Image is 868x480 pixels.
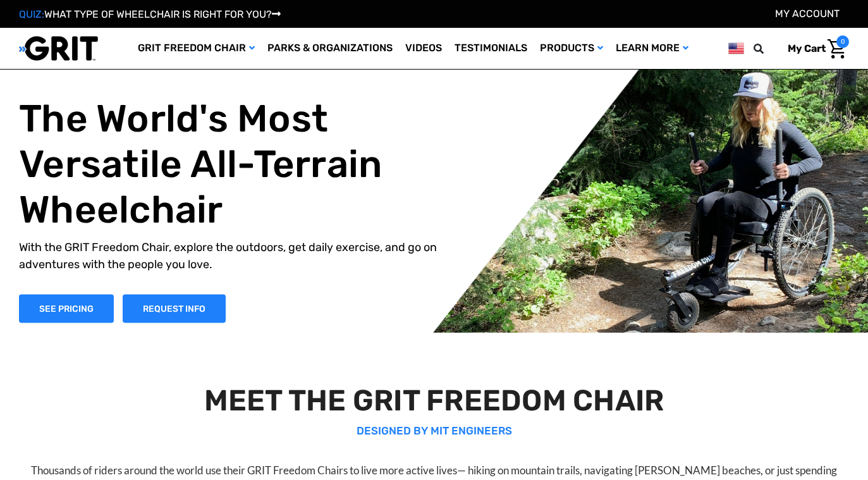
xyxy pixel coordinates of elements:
input: Search [759,35,778,62]
a: Videos [399,28,448,69]
a: Shop Now [19,294,114,323]
span: 0 [836,35,849,48]
a: Account [775,8,840,20]
img: Cart [828,39,846,59]
a: Products [534,28,609,69]
a: Slide number 1, Request Information [123,294,226,323]
a: GRIT Freedom Chair [131,28,261,69]
a: Learn More [609,28,695,69]
h1: The World's Most Versatile All-Terrain Wheelchair [19,95,444,232]
img: GRIT All-Terrain Wheelchair and Mobility Equipment [19,35,98,61]
a: Parks & Organizations [261,28,399,69]
img: us.png [728,40,744,56]
p: With the GRIT Freedom Chair, explore the outdoors, get daily exercise, and go on adventures with ... [19,238,444,273]
p: DESIGNED BY MIT ENGINEERS [21,423,846,440]
h2: MEET THE GRIT FREEDOM CHAIR [21,383,846,418]
a: QUIZ:WHAT TYPE OF WHEELCHAIR IS RIGHT FOR YOU? [19,8,281,20]
a: Testimonials [448,28,534,69]
a: Cart with 0 items [778,35,849,62]
span: QUIZ: [19,8,44,20]
span: My Cart [788,42,826,54]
